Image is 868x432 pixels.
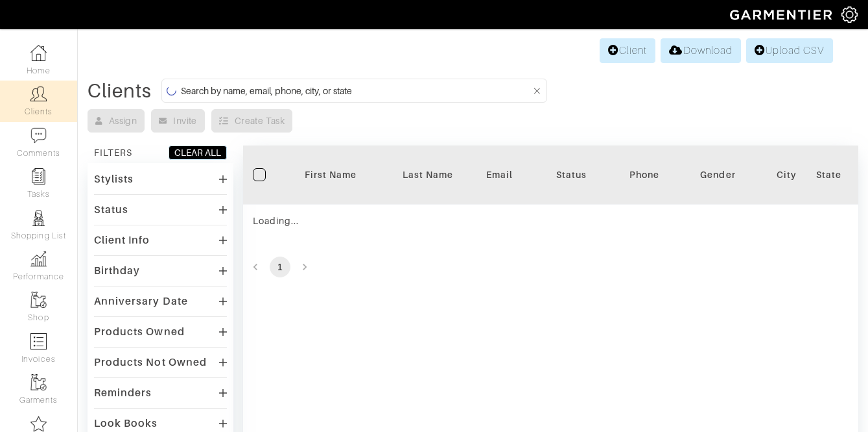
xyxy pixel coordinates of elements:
input: Search by name, email, phone, city, or state [181,83,531,99]
div: Stylists [94,173,134,186]
div: Look Books [94,417,158,430]
img: dashboard-icon-dbcd8f5a0b271acd01030246c82b418ddd0df26cd7fceb0bd07c9910d44c42f6.png [30,45,47,61]
button: CLEAR ALL [169,146,227,160]
th: Toggle SortBy [282,146,379,205]
img: garmentier-logo-header-white-b43fb05a5012e4ada735d5af1a66efaba907eab6374d6393d1fbf88cb4ef424d.png [723,3,841,26]
button: page 1 [270,257,290,277]
div: FILTERS [94,146,132,159]
img: comment-icon-a0a6a9ef722e966f86d9cbdc48e553b5cf19dbc54f86b18d962a5391bc8f6eb6.png [30,127,47,144]
img: companies-icon-14a0f246c7e91f24465de634b560f0151b0cc5c9ce11af5fac52e6d7d6371812.png [30,416,47,432]
div: Last Name [389,168,467,181]
img: clients-icon-6bae9207a08558b7cb47a8932f037763ab4055f8c8b6bfacd5dc20c3e0201464.png [30,86,47,102]
th: Toggle SortBy [379,146,476,205]
nav: pagination navigation [243,257,858,277]
th: Toggle SortBy [670,146,767,205]
div: First Name [292,168,369,181]
div: CLEAR ALL [174,146,221,159]
a: Download [661,38,740,63]
div: Birthday [94,264,140,277]
div: Status [532,168,610,181]
a: Upload CSV [746,38,833,63]
div: Loading... [253,214,513,227]
div: Anniversary Date [94,295,188,308]
div: Email [486,168,513,181]
th: Toggle SortBy [522,146,620,205]
div: Phone [629,168,659,181]
img: orders-icon-0abe47150d42831381b5fb84f609e132dff9fe21cb692f30cb5eec754e2cba89.png [30,333,47,349]
div: Gender [679,168,757,181]
div: State [816,168,841,181]
img: garments-icon-b7da505a4dc4fd61783c78ac3ca0ef83fa9d6f193b1c9dc38574b1d14d53ca28.png [30,292,47,308]
img: graph-8b7af3c665d003b59727f371ae50e7771705bf0c487971e6e97d053d13c5068d.png [30,251,47,267]
div: Clients [88,84,152,97]
img: reminder-icon-8004d30b9f0a5d33ae49ab947aed9ed385cf756f9e5892f1edd6e32f2345188e.png [30,168,47,184]
div: Client Info [94,234,150,247]
img: gear-icon-white-bd11855cb880d31180b6d7d6211b90ccbf57a29d726f0c71d8c61bd08dd39cc2.png [841,6,858,23]
div: Status [94,203,128,216]
div: City [777,168,797,181]
div: Products Owned [94,325,185,338]
div: Products Not Owned [94,356,207,369]
img: stylists-icon-eb353228a002819b7ec25b43dbf5f0378dd9e0616d9560372ff212230b889e62.png [30,210,47,226]
img: garments-icon-b7da505a4dc4fd61783c78ac3ca0ef83fa9d6f193b1c9dc38574b1d14d53ca28.png [30,374,47,390]
a: Client [600,38,655,63]
div: Reminders [94,387,152,400]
